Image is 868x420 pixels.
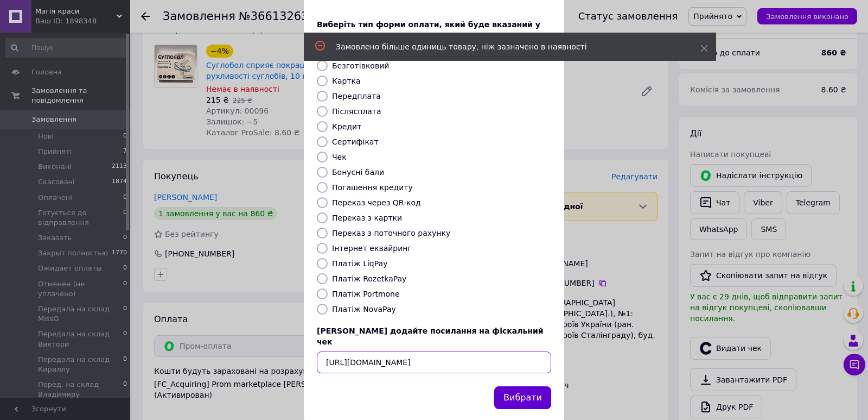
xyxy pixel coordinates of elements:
[332,244,412,253] label: Інтернет еквайринг
[332,259,387,268] label: Платіж LiqPay
[317,327,544,346] span: [PERSON_NAME] додайте посилання на фіскальний чек
[332,61,389,70] label: Безготівковий
[332,168,384,177] label: Бонусні бали
[332,153,347,161] label: Чек
[332,183,413,192] label: Погашення кредиту
[332,77,361,85] label: Картка
[332,122,361,131] label: Кредит
[332,198,421,207] label: Переказ через QR-код
[332,214,402,222] label: Переказ з картки
[332,229,450,237] label: Переказ з поточного рахунку
[332,290,400,298] label: Платіж Portmone
[332,137,379,146] label: Сертифікат
[494,386,551,410] button: Вибрати
[332,274,406,283] label: Платіж RozetkaPay
[332,305,396,314] label: Платіж NovaPay
[317,20,540,40] span: Виберіть тип форми оплати, який буде вказаний у чеку
[336,41,673,52] div: Замовлено більше одиниць товару, ніж зазначено в наявності
[332,107,381,116] label: Післясплата
[332,92,381,101] label: Передплата
[317,352,551,373] input: URL чека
